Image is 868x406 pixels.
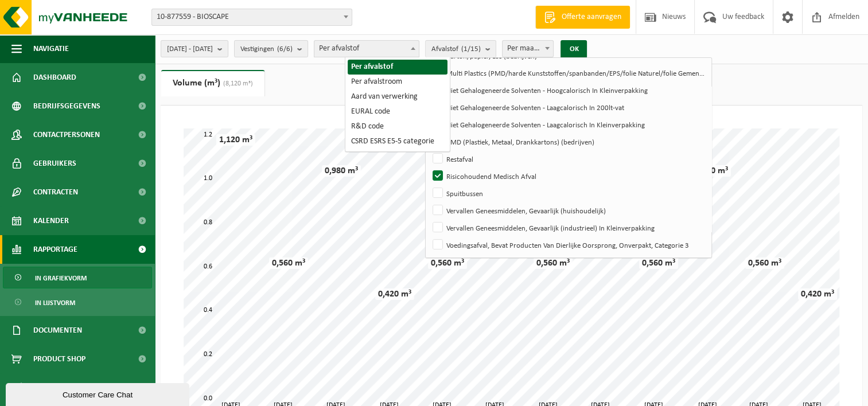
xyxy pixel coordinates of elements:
label: Vervallen Geneesmiddelen, Gevaarlijk (huishoudelijk) [430,202,704,219]
div: 0,420 m³ [375,288,414,300]
span: Gebruikers [33,149,76,178]
span: Vestigingen [240,41,293,58]
button: OK [560,40,587,58]
div: 1,120 m³ [216,134,255,146]
span: Product Shop [33,345,85,373]
a: Volume (m³) [161,70,264,96]
label: PMD (Plastiek, Metaal, Drankkartons) (bedrijven) [430,133,704,150]
button: [DATE] - [DATE] [161,40,228,57]
span: Per maand [503,41,554,57]
span: Documenten [33,316,82,345]
div: 0,560 m³ [745,257,784,269]
span: Navigatie [33,34,69,63]
a: Offerte aanvragen [535,6,630,29]
a: In grafiekvorm [3,267,152,288]
label: Vervallen Geneesmiddelen, Gevaarlijk (industrieel) In Kleinverpakking [430,219,704,236]
span: Offerte aanvragen [559,11,624,23]
span: [DATE] - [DATE] [167,41,213,58]
span: Bedrijfsgegevens [33,92,100,120]
count: (1/15) [461,45,481,53]
iframe: chat widget [6,381,192,406]
label: Niet Gehalogeneerde Solventen - Hoogcalorisch In Kleinverpakking [430,81,704,99]
span: Per maand [502,40,554,57]
li: R&D code [348,119,447,134]
span: Kalender [33,206,69,235]
span: Afvalstof [431,41,481,58]
label: Risicohoudend Medisch Afval [430,167,704,185]
count: (6/6) [277,45,293,53]
div: 0,560 m³ [639,257,678,269]
span: Per afvalstof [314,41,419,57]
label: Restafval [430,150,704,167]
div: 0,560 m³ [269,257,308,269]
span: Dashboard [33,63,76,92]
span: 10-877559 - BIOSCAPE [151,9,352,26]
span: In lijstvorm [35,292,75,314]
span: Per afvalstof [314,40,419,57]
span: Contactpersonen [33,120,100,149]
div: 0,420 m³ [798,288,837,300]
span: 10-877559 - BIOSCAPE [152,9,352,25]
span: In grafiekvorm [35,267,87,289]
label: Multi Plastics (PMD/harde Kunststoffen/spanbanden/EPS/folie Naturel/folie Gemengd) [430,64,704,81]
div: 0,980 m³ [322,165,361,177]
span: Rapportage [33,235,77,264]
label: Niet Gehalogeneerde Solventen - Laagcalorisch In 200lt-vat [430,99,704,116]
span: Contracten [33,178,78,206]
li: EURAL code [348,104,447,119]
span: Acceptatievoorwaarden [33,373,126,402]
button: Afvalstof(1/15) [425,40,496,57]
li: CSRD ESRS E5-5 categorie [348,134,447,149]
li: Per afvalstof [348,60,447,75]
label: Voedingsafval, Bevat Producten Van Dierlijke Oorsprong, Onverpakt, Categorie 3 [430,236,704,253]
button: Vestigingen(6/6) [234,40,308,57]
div: 0,560 m³ [428,257,467,269]
a: In lijstvorm [3,291,152,313]
label: Spuitbussen [430,185,704,202]
label: Niet Gehalogeneerde Solventen - Laagcalorisch In Kleinverpakking [430,116,704,133]
div: 0,560 m³ [534,257,573,269]
li: Per afvalstroom [348,75,447,89]
li: Aard van verwerking [348,89,447,104]
span: (8,120 m³) [220,80,253,87]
